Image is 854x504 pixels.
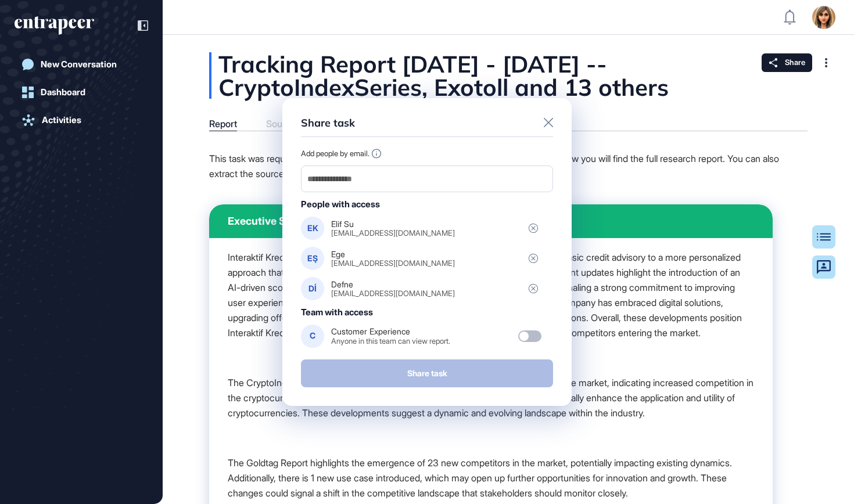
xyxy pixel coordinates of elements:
[331,259,455,267] div: [EMAIL_ADDRESS][DOMAIN_NAME]
[301,217,324,240] div: EK
[331,219,455,229] div: Elif Su
[301,325,324,348] div: C
[331,280,455,289] div: Defne
[301,277,324,300] div: Dİ
[331,250,455,259] div: Ege
[331,337,450,345] div: Anyone in this team can view report.
[301,199,553,210] div: People with access
[301,117,355,130] div: Share task
[301,149,553,159] div: Add people by email.
[331,289,455,297] div: [EMAIL_ADDRESS][DOMAIN_NAME]
[331,327,450,336] div: Customer Experience
[331,229,455,237] div: [EMAIL_ADDRESS][DOMAIN_NAME]
[301,247,324,270] div: EŞ
[301,307,553,318] div: Team with access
